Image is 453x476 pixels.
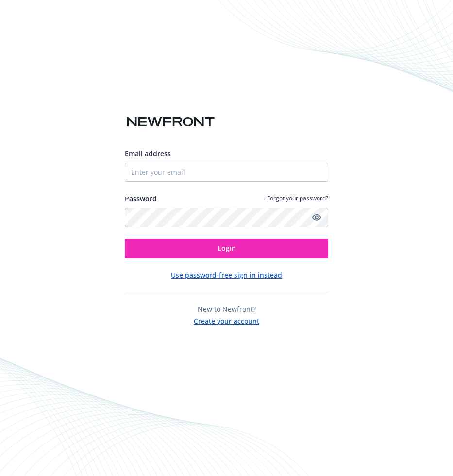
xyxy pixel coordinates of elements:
[125,114,217,131] img: Newfront logo
[267,194,328,202] a: Forgot your password?
[125,163,328,182] input: Enter your email
[125,194,157,204] label: Password
[194,314,259,326] button: Create your account
[171,270,282,280] button: Use password-free sign in instead
[198,304,256,313] span: New to Newfront?
[218,244,236,253] span: Login
[311,212,322,223] a: Show password
[125,149,171,158] span: Email address
[125,239,328,258] button: Login
[125,208,328,227] input: Enter your password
